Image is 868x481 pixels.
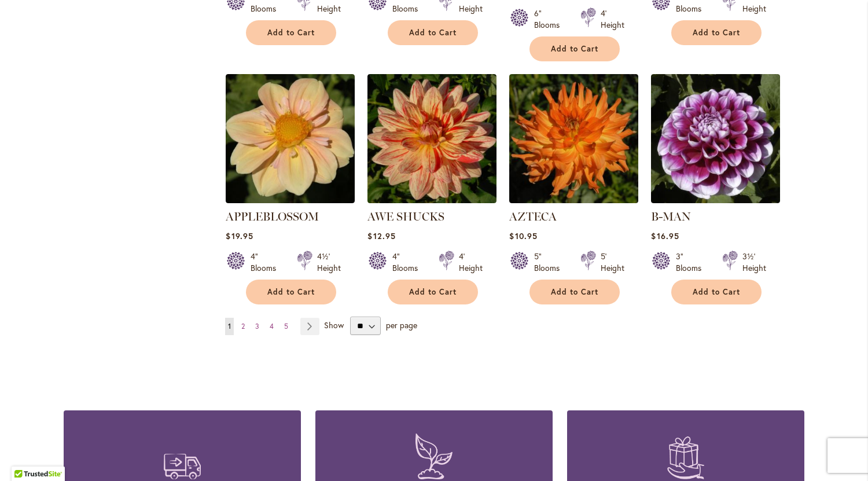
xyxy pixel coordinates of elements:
[386,320,417,331] span: per page
[651,230,679,241] span: $16.95
[388,20,478,45] button: Add to Cart
[255,322,259,331] span: 3
[693,287,740,297] span: Add to Cart
[509,230,537,241] span: $10.95
[246,280,336,304] button: Add to Cart
[238,318,248,335] a: 2
[551,287,598,297] span: Add to Cart
[324,320,344,331] span: Show
[246,20,336,45] button: Add to Cart
[392,251,425,274] div: 4" Blooms
[534,8,567,31] div: 6" Blooms
[267,318,277,335] a: 4
[601,8,624,31] div: 4' Height
[601,251,624,274] div: 5' Height
[459,251,483,274] div: 4' Height
[317,251,341,274] div: 4½' Height
[252,318,262,335] a: 3
[284,322,288,331] span: 5
[509,74,638,203] img: AZTECA
[226,74,355,203] img: APPLEBLOSSOM
[367,230,395,241] span: $12.95
[267,28,315,38] span: Add to Cart
[281,318,291,335] a: 5
[529,280,620,304] button: Add to Cart
[509,210,557,223] a: AZTECA
[226,194,355,205] a: APPLEBLOSSOM
[226,230,253,241] span: $19.95
[9,440,41,472] iframe: Launch Accessibility Center
[367,74,496,203] img: AWE SHUCKS
[742,251,766,274] div: 3½' Height
[228,322,231,331] span: 1
[651,194,780,205] a: B-MAN
[551,44,598,54] span: Add to Cart
[651,210,691,223] a: B-MAN
[509,194,638,205] a: AZTECA
[388,280,478,304] button: Add to Cart
[241,322,245,331] span: 2
[693,28,740,38] span: Add to Cart
[409,287,457,297] span: Add to Cart
[367,194,496,205] a: AWE SHUCKS
[409,28,457,38] span: Add to Cart
[226,210,319,223] a: APPLEBLOSSOM
[251,251,283,274] div: 4" Blooms
[671,280,762,304] button: Add to Cart
[671,20,762,45] button: Add to Cart
[529,36,620,61] button: Add to Cart
[270,322,274,331] span: 4
[267,287,315,297] span: Add to Cart
[367,210,444,223] a: AWE SHUCKS
[534,251,567,274] div: 5" Blooms
[676,251,708,274] div: 3" Blooms
[651,74,780,203] img: B-MAN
